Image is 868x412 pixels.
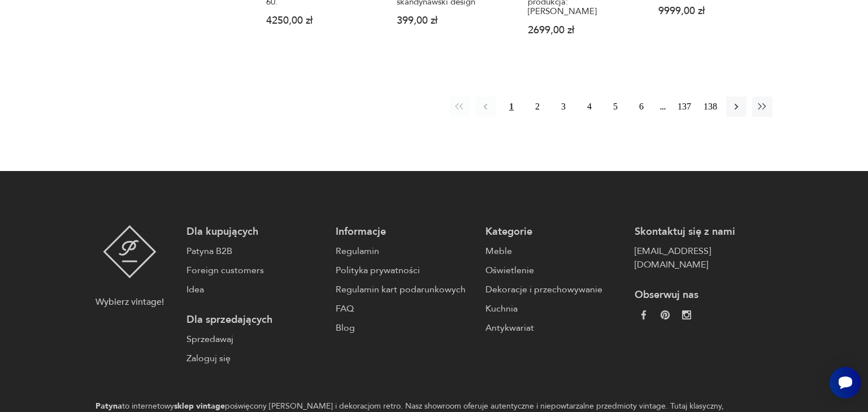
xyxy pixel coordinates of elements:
p: Informacje [336,225,474,239]
button: 2 [527,97,548,117]
a: Idea [186,283,324,296]
button: 5 [605,97,626,117]
a: [EMAIL_ADDRESS][DOMAIN_NAME] [635,244,772,271]
p: 399,00 zł [397,16,506,25]
p: 4250,00 zł [266,16,375,25]
p: Dla sprzedających [186,313,324,327]
a: Kuchnia [485,302,623,315]
a: Meble [485,244,623,258]
a: FAQ [336,302,474,315]
p: 9999,00 zł [658,6,767,16]
button: 6 [631,97,652,117]
iframe: Smartsupp widget button [830,367,861,398]
img: 37d27d81a828e637adc9f9cb2e3d3a8a.webp [661,310,670,319]
button: 137 [674,97,695,117]
a: Oświetlenie [485,264,623,277]
a: Zaloguj się [186,352,324,365]
button: 138 [700,97,721,117]
a: Blog [336,321,474,335]
strong: Patyna [96,401,122,411]
p: 2699,00 zł [528,25,637,35]
p: Dla kupujących [186,225,324,239]
button: 1 [501,97,522,117]
a: Regulamin kart podarunkowych [336,283,474,296]
a: Patyna B2B [186,244,324,258]
p: Kategorie [485,225,623,239]
p: Skontaktuj się z nami [635,225,772,239]
img: Patyna - sklep z meblami i dekoracjami vintage [103,225,157,278]
a: Regulamin [336,244,474,258]
p: Wybierz vintage! [96,295,164,309]
strong: sklep vintage [174,401,225,411]
p: Obserwuj nas [635,288,772,302]
a: Dekoracje i przechowywanie [485,283,623,296]
a: Polityka prywatności [336,264,474,277]
img: c2fd9cf7f39615d9d6839a72ae8e59e5.webp [682,310,691,319]
img: da9060093f698e4c3cedc1453eec5031.webp [639,310,648,319]
button: 3 [553,97,574,117]
a: Foreign customers [186,264,324,277]
a: Antykwariat [485,321,623,335]
button: 4 [579,97,600,117]
a: Sprzedawaj [186,332,324,346]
